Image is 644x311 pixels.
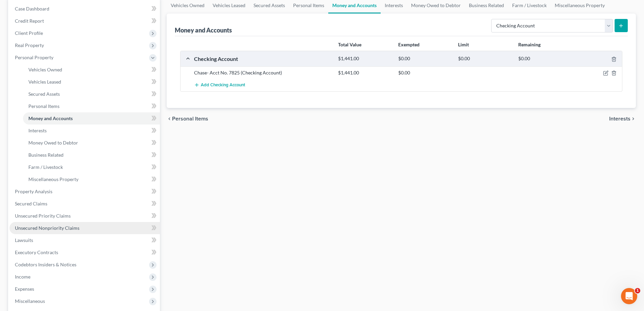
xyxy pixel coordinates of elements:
span: Unsecured Priority Claims [15,213,71,219]
a: Personal Items [23,100,160,112]
a: Business Related [23,149,160,161]
span: Add Checking Account [201,83,245,88]
a: Money and Accounts [23,112,160,125]
a: Interests [23,125,160,137]
span: Money and Accounts [28,115,73,121]
a: Money Owed to Debtor [23,137,160,149]
span: Vehicles Leased [28,79,61,85]
span: Business Related [28,152,64,158]
span: Expenses [15,286,34,292]
span: Secured Assets [28,91,60,97]
div: $0.00 [455,55,515,62]
span: Executory Contracts [15,249,58,255]
span: Farm / Livestock [28,164,63,170]
div: Chase- Acct No. 7825 (Checking Account) [191,69,335,76]
span: Lawsuits [15,237,33,243]
a: Credit Report [9,15,160,27]
button: Interests chevron_right [609,116,636,121]
a: Miscellaneous Property [23,173,160,185]
div: Checking Account [191,55,335,62]
div: $1,441.00 [335,55,395,62]
span: Interests [28,128,47,133]
a: Unsecured Nonpriority Claims [9,222,160,234]
a: Executory Contracts [9,246,160,259]
a: Vehicles Owned [23,64,160,76]
span: Case Dashboard [15,6,49,12]
button: Add Checking Account [194,79,245,91]
span: Personal Items [28,103,59,109]
div: $0.00 [395,55,455,62]
div: $0.00 [395,69,455,76]
span: Money Owed to Debtor [28,140,78,146]
strong: Exempted [398,42,420,47]
span: Credit Report [15,18,44,24]
a: Vehicles Leased [23,76,160,88]
span: Personal Items [172,116,208,121]
div: $1,441.00 [335,69,395,76]
a: Farm / Livestock [23,161,160,173]
strong: Limit [458,42,469,47]
span: Real Property [15,42,44,48]
span: Secured Claims [15,201,47,206]
span: Interests [609,116,630,121]
button: chevron_left Personal Items [167,116,208,121]
a: Property Analysis [9,185,160,198]
div: Money and Accounts [175,26,232,34]
strong: Total Value [338,42,361,47]
span: Vehicles Owned [28,67,62,72]
span: Miscellaneous [15,298,45,304]
i: chevron_right [630,116,636,121]
a: Secured Assets [23,88,160,100]
span: Income [15,274,30,280]
span: Miscellaneous Property [28,176,78,182]
strong: Remaining [518,42,541,47]
a: Secured Claims [9,198,160,210]
div: $0.00 [515,55,575,62]
span: 1 [635,288,640,293]
a: Case Dashboard [9,3,160,15]
iframe: Intercom live chat [621,288,637,304]
span: Client Profile [15,30,43,36]
span: Unsecured Nonpriority Claims [15,225,79,231]
span: Codebtors Insiders & Notices [15,262,76,267]
a: Lawsuits [9,234,160,246]
i: chevron_left [167,116,172,121]
span: Property Analysis [15,188,52,194]
a: Unsecured Priority Claims [9,210,160,222]
span: Personal Property [15,54,53,60]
